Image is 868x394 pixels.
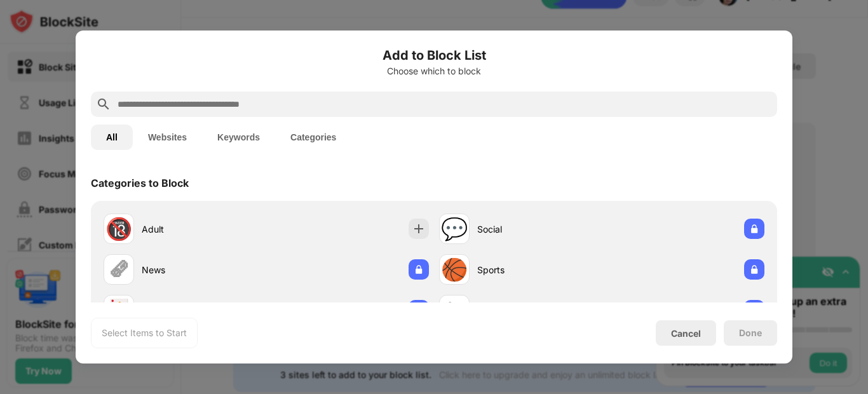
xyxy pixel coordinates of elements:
[102,327,187,339] div: Select Items to Start
[671,328,701,339] div: Cancel
[202,125,275,150] button: Keywords
[133,125,202,150] button: Websites
[91,125,133,150] button: All
[441,216,468,242] div: 💬
[108,257,130,283] div: 🗞
[477,263,602,276] div: Sports
[477,222,602,236] div: Social
[105,297,132,323] div: 🃏
[105,216,132,242] div: 🔞
[142,263,266,276] div: News
[142,222,266,236] div: Adult
[91,66,777,76] div: Choose which to block
[441,257,468,283] div: 🏀
[96,97,111,112] img: search.svg
[739,328,762,338] div: Done
[91,46,777,65] h6: Add to Block List
[275,125,351,150] button: Categories
[444,297,465,323] div: 🛍
[91,177,189,189] div: Categories to Block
